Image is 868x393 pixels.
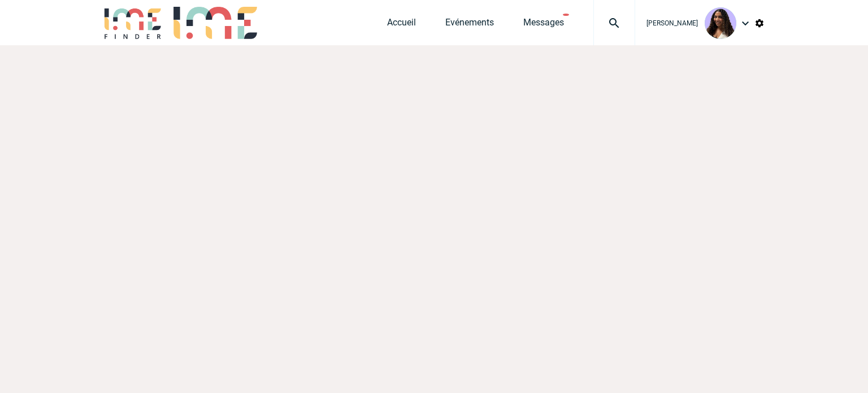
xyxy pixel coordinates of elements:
[705,7,736,39] img: 131234-0.jpg
[523,17,564,33] a: Messages
[646,19,698,27] span: [PERSON_NAME]
[445,17,494,33] a: Evénements
[103,7,162,39] img: IME-Finder
[387,17,416,33] a: Accueil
